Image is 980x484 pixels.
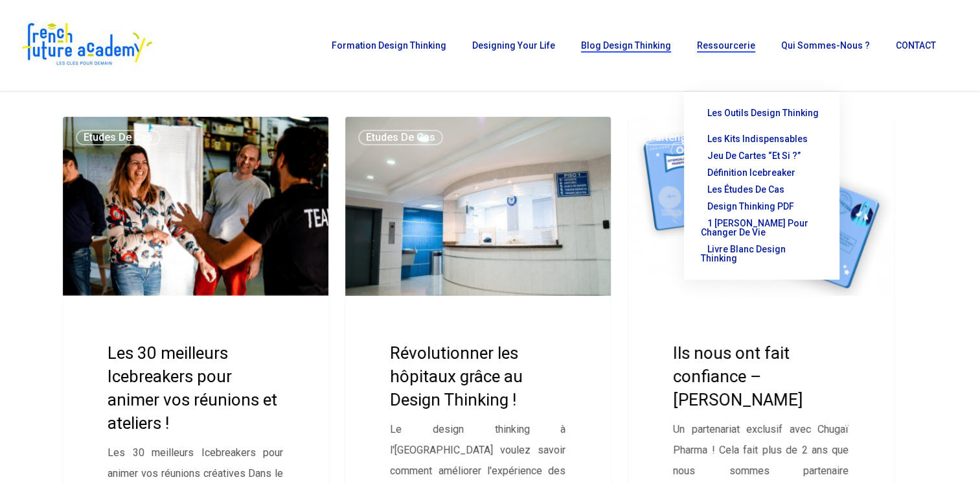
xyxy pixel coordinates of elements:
[332,40,446,51] span: Formation Design Thinking
[697,241,826,267] a: Livre Blanc Design Thinking
[896,40,936,51] span: CONTACT
[697,40,755,51] span: Ressourcerie
[781,40,870,51] span: Qui sommes-nous ?
[701,244,786,263] span: Livre Blanc Design Thinking
[697,130,826,147] a: Les kits indispensables
[697,104,826,130] a: Les outils Design Thinking
[707,167,795,178] span: Définition Icebreaker
[472,40,555,51] span: Designing Your Life
[775,41,876,50] a: Qui sommes-nous ?
[697,147,826,164] a: Jeu de cartes “Et si ?”
[697,164,826,181] a: Définition Icebreaker
[697,215,826,241] a: 1 [PERSON_NAME] pour changer de vie
[575,41,678,50] a: Blog Design Thinking
[707,151,801,161] span: Jeu de cartes “Et si ?”
[697,181,826,198] a: Les études de cas
[690,41,762,50] a: Ressourcerie
[701,218,808,237] span: 1 [PERSON_NAME] pour changer de vie
[641,130,709,145] a: Partenariat
[18,19,155,71] img: French Future Academy
[581,40,671,51] span: Blog Design Thinking
[889,41,942,50] a: CONTACT
[707,108,819,118] span: Les outils Design Thinking
[466,41,562,50] a: Designing Your Life
[76,130,161,145] a: Etudes de cas
[358,130,443,145] a: Etudes de cas
[697,198,826,215] a: Design thinking PDF
[707,134,808,144] span: Les kits indispensables
[707,184,784,195] span: Les études de cas
[325,41,453,50] a: Formation Design Thinking
[707,201,794,212] span: Design thinking PDF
